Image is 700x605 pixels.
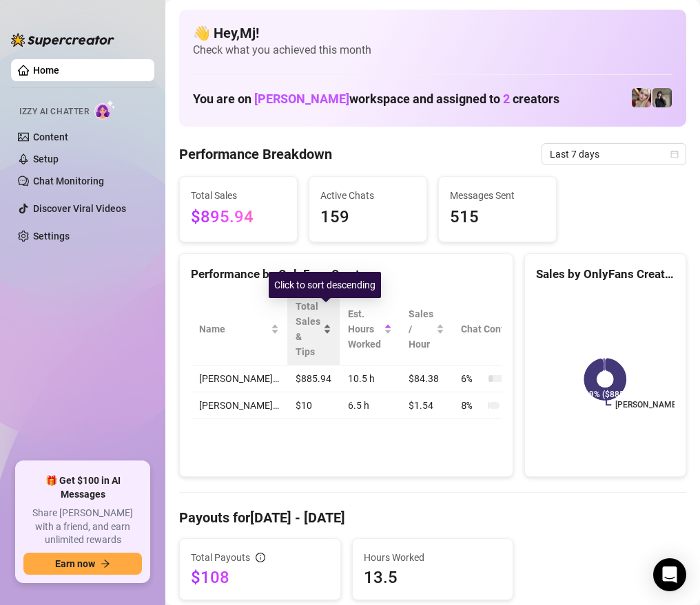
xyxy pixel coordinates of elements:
[23,553,142,575] button: Earn nowarrow-right
[101,559,110,569] span: arrow-right
[269,272,381,298] div: Click to sort descending
[450,204,545,231] span: 515
[179,508,686,527] h4: Payouts for [DATE] - [DATE]
[632,88,651,107] img: Anna
[536,265,675,284] div: Sales by OnlyFans Creator
[348,306,381,352] div: Est. Hours Worked
[287,365,340,392] td: $885.94
[191,550,250,565] span: Total Payouts
[287,293,340,365] th: Total Sales & Tips
[670,150,679,158] span: calendar
[191,188,286,203] span: Total Sales
[191,392,287,419] td: [PERSON_NAME]…
[23,474,142,501] span: 🎁 Get $100 in AI Messages
[461,371,483,386] span: 6 %
[23,507,142,547] span: Share [PERSON_NAME] with a friend, and earn unlimited rewards
[296,299,320,359] span: Total Sales & Tips
[550,144,678,164] span: Last 7 days
[364,550,502,565] span: Hours Worked
[652,88,672,107] img: Anna
[503,92,510,106] span: 2
[191,265,502,284] div: Performance by OnlyFans Creator
[400,293,453,365] th: Sales / Hour
[400,392,453,419] td: $1.54
[199,321,268,337] span: Name
[33,65,59,76] a: Home
[256,553,265,562] span: info-circle
[19,105,89,118] span: Izzy AI Chatter
[616,401,685,410] text: [PERSON_NAME]…
[55,558,95,569] span: Earn now
[450,188,545,203] span: Messages Sent
[33,176,104,187] a: Chat Monitoring
[179,145,332,164] h4: Performance Breakdown
[400,365,453,392] td: $84.38
[33,231,70,242] a: Settings
[33,203,126,214] a: Discover Viral Videos
[191,365,287,392] td: [PERSON_NAME]…
[364,566,502,588] span: 13.5
[193,23,672,43] h4: 👋 Hey, Mj !
[320,188,415,203] span: Active Chats
[191,204,286,231] span: $895.94
[461,398,483,413] span: 8 %
[193,92,559,107] h1: You are on workspace and assigned to creators
[461,321,550,337] span: Chat Conversion
[33,131,68,142] a: Content
[287,392,340,419] td: $10
[191,293,287,365] th: Name
[94,100,116,120] img: AI Chatter
[653,558,686,591] div: Open Intercom Messenger
[191,566,329,588] span: $108
[33,153,59,164] a: Setup
[254,92,349,106] span: [PERSON_NAME]
[453,293,569,365] th: Chat Conversion
[320,204,415,231] span: 159
[340,365,400,392] td: 10.5 h
[409,306,433,352] span: Sales / Hour
[340,392,400,419] td: 6.5 h
[11,33,114,47] img: logo-BBDzfeDw.svg
[193,43,672,58] span: Check what you achieved this month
